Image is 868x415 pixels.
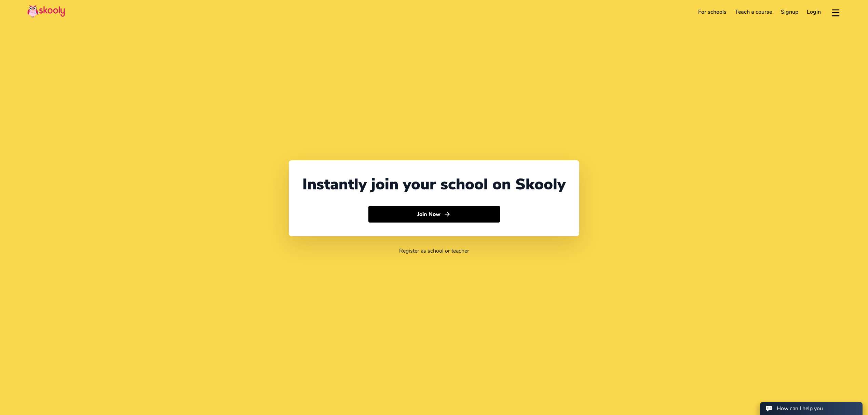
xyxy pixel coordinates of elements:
a: For schools [694,6,731,17]
div: Instantly join your school on Skooly [302,174,566,195]
ion-icon: arrow forward outline [444,211,451,218]
a: Teach a course [731,6,776,17]
button: menu outline [831,6,841,18]
img: Skooly [27,4,65,18]
button: Join Nowarrow forward outline [368,206,500,223]
a: Signup [776,6,803,17]
a: Login [803,6,826,17]
a: Register as school or teacher [399,247,469,255]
